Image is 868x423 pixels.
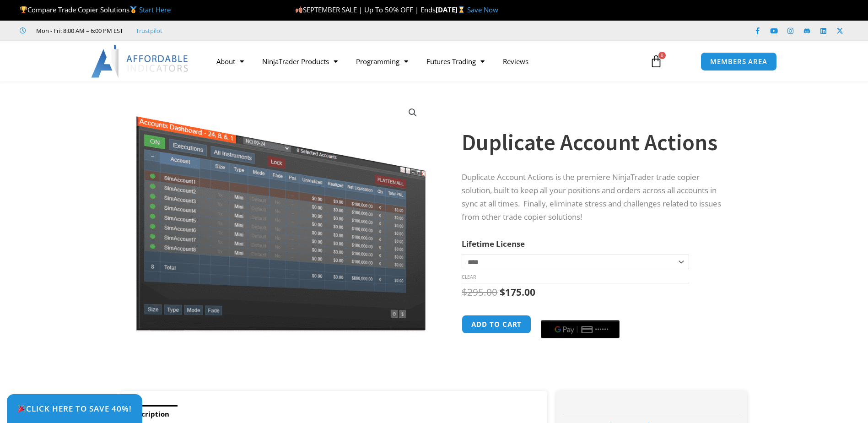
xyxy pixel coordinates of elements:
span: Mon - Fri: 8:00 AM – 6:00 PM EST [34,25,123,36]
span: $ [462,286,467,298]
strong: [DATE] [436,5,467,14]
img: LogoAI | Affordable Indicators – NinjaTrader [91,45,189,78]
span: SEPTEMBER SALE | Up To 50% OFF | Ends [295,5,436,14]
p: Duplicate Account Actions is the premiere NinjaTrader trade copier solution, built to keep all yo... [462,171,729,224]
span: MEMBERS AREA [710,58,767,65]
img: ⌛ [458,6,465,13]
a: About [207,51,253,72]
img: 🥇 [130,6,137,13]
bdi: 295.00 [462,286,497,298]
a: View full-screen image gallery [404,104,421,121]
span: $ [500,286,505,298]
img: 🍂 [296,6,302,13]
a: MEMBERS AREA [701,52,777,71]
a: Programming [347,51,417,72]
span: Click Here to save 40%! [17,405,132,412]
a: Futures Trading [417,51,494,72]
a: Save Now [467,5,498,14]
label: Lifetime License [462,239,525,249]
nav: Menu [207,51,639,72]
a: NinjaTrader Products [253,51,347,72]
h1: Duplicate Account Actions [462,126,729,158]
bdi: 175.00 [500,286,535,298]
span: Compare Trade Copier Solutions [20,5,171,14]
button: Buy with GPay [541,320,620,338]
a: Reviews [494,51,538,72]
button: Add to cart [462,315,531,334]
iframe: Secure payment input frame [539,314,621,315]
a: 🎉Click Here to save 40%! [7,394,142,423]
img: 🎉 [18,405,26,412]
span: 0 [658,52,666,59]
a: 0 [636,48,676,75]
img: Screenshot 2024-08-26 15414455555 [134,98,428,331]
a: Clear options [462,274,476,280]
img: 🏆 [20,6,27,13]
a: Start Here [139,5,171,14]
text: •••••• [595,326,609,333]
a: Trustpilot [136,25,162,36]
